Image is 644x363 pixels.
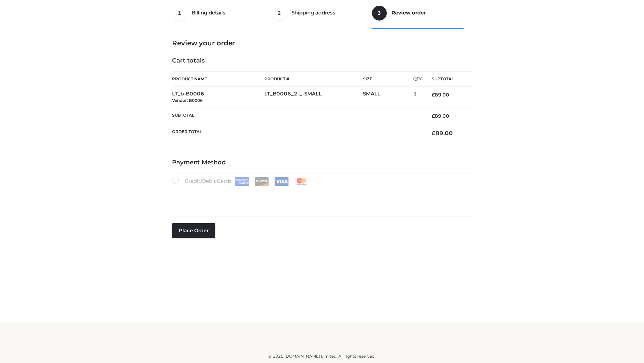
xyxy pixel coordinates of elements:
bdi: 89.00 [432,130,453,136]
td: 1 [413,87,422,108]
th: Product # [264,71,363,87]
button: Place order [172,223,215,238]
label: Credit/Debit Cards [172,177,309,186]
td: LT_b-B0006 [172,87,264,108]
span: £ [432,130,435,136]
small: Vendor: B0006 [172,98,203,103]
span: £ [432,92,435,98]
h3: Review your order [172,39,472,47]
td: LT_B0006_2-_-SMALL [264,87,363,108]
h4: Cart totals [172,57,472,65]
th: Subtotal [172,108,422,124]
th: Order Total [172,124,422,142]
div: © 2025 [DOMAIN_NAME] Limited. All rights reserved. [100,353,544,360]
bdi: 89.00 [432,92,449,98]
td: SMALL [363,87,413,108]
iframe: Secure payment input frame [171,185,471,209]
th: Qty [413,71,422,87]
img: Discover [255,177,269,186]
span: £ [432,113,435,119]
th: Product Name [172,71,264,87]
img: Visa [274,177,289,186]
th: Subtotal [422,72,472,87]
img: Mastercard [294,177,309,186]
th: Size [363,72,410,87]
h4: Payment Method [172,159,472,166]
bdi: 89.00 [432,113,449,119]
img: Amex [235,177,249,186]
